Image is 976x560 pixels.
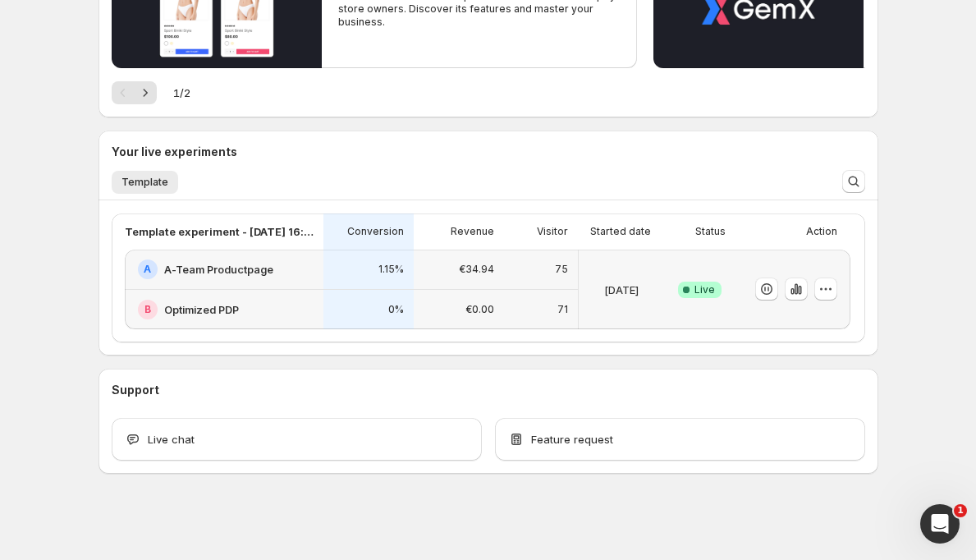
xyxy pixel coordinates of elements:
[388,303,404,316] p: 0%
[144,263,151,276] h2: A
[125,223,314,240] p: Template experiment - [DATE] 16:09:43
[164,301,239,318] h2: Optimized PDP
[112,81,157,104] nav: Pagination
[842,170,865,193] button: Search and filter results
[590,225,651,238] p: Started date
[920,504,960,544] iframe: Intercom live chat
[555,263,568,276] p: 75
[164,261,273,278] h2: A-Team Productpage
[148,431,195,448] span: Live chat
[695,225,726,238] p: Status
[459,263,494,276] p: €34.94
[557,303,568,316] p: 71
[378,263,404,276] p: 1.15%
[134,81,157,104] button: Next
[451,225,494,238] p: Revenue
[112,144,237,160] h3: Your live experiments
[806,225,837,238] p: Action
[604,282,639,298] p: [DATE]
[531,431,613,448] span: Feature request
[347,225,404,238] p: Conversion
[121,176,168,189] span: Template
[465,303,494,316] p: €0.00
[173,85,190,101] span: 1 / 2
[144,303,151,316] h2: B
[954,504,967,517] span: 1
[694,283,715,296] span: Live
[537,225,568,238] p: Visitor
[112,382,159,398] h3: Support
